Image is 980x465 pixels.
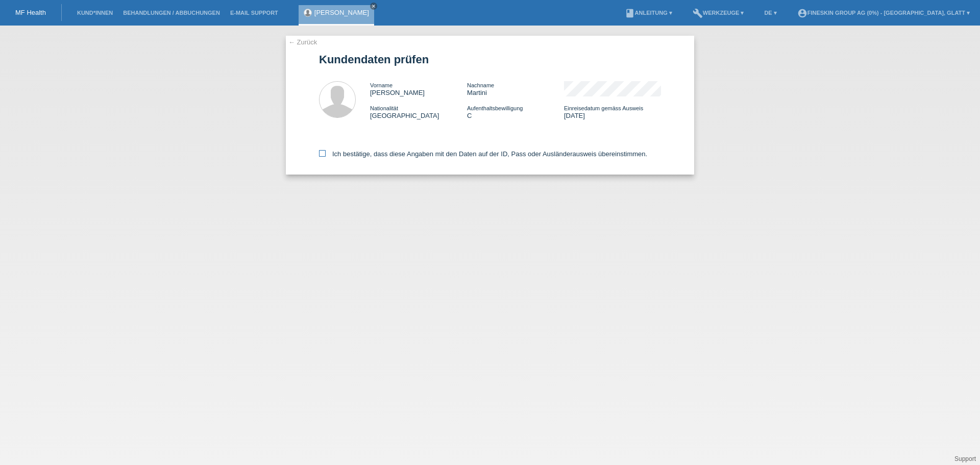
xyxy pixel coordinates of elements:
label: Ich bestätige, dass diese Angaben mit den Daten auf der ID, Pass oder Ausländerausweis übereinsti... [319,150,647,158]
a: Behandlungen / Abbuchungen [118,10,225,16]
a: close [370,3,377,10]
a: E-Mail Support [225,10,283,16]
i: close [371,4,376,9]
i: book [625,8,635,18]
i: account_circle [797,8,807,18]
a: MF Health [15,9,46,16]
a: DE ▾ [759,10,781,16]
div: [GEOGRAPHIC_DATA] [370,104,467,119]
span: Aufenthaltsbewilligung [467,105,523,111]
div: Martini [467,81,564,96]
span: Einreisedatum gemäss Ausweis [564,105,643,111]
i: build [693,8,703,18]
div: C [467,104,564,119]
a: ← Zurück [288,38,317,46]
a: Support [954,455,976,462]
a: [PERSON_NAME] [314,9,369,16]
h1: Kundendaten prüfen [319,53,661,66]
a: bookAnleitung ▾ [620,10,677,16]
span: Vorname [370,82,393,88]
div: [DATE] [564,104,661,119]
span: Nationalität [370,105,398,111]
a: Kund*innen [72,10,118,16]
span: Nachname [467,82,494,88]
div: [PERSON_NAME] [370,81,467,96]
a: account_circleFineSkin Group AG (0%) - [GEOGRAPHIC_DATA], Glatt ▾ [792,10,975,16]
a: buildWerkzeuge ▾ [688,10,749,16]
